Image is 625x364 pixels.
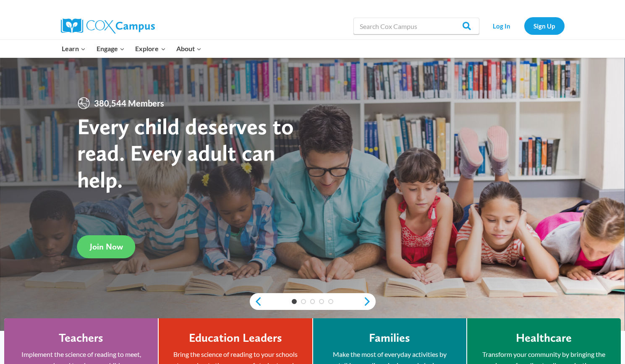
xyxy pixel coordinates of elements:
a: 2 [301,299,306,304]
a: Sign Up [524,17,565,34]
span: Join Now [90,242,123,252]
h4: Education Leaders [189,331,282,345]
h4: Families [369,331,410,345]
a: Join Now [77,235,136,258]
nav: Primary Navigation [57,40,207,57]
a: 5 [328,299,333,304]
h4: Healthcare [516,331,572,345]
span: Engage [97,43,125,54]
a: 1 [292,299,297,304]
nav: Secondary Navigation [484,17,565,34]
span: Learn [62,43,86,54]
img: Cox Campus [61,18,155,34]
h4: Teachers [59,331,103,345]
a: Log In [484,17,520,34]
span: About [176,43,201,54]
span: 380,544 Members [91,96,167,110]
a: previous [250,296,262,307]
span: Explore [135,43,165,54]
a: 3 [310,299,315,304]
div: content slider buttons [250,293,376,310]
input: Search Cox Campus [353,18,479,34]
a: next [363,296,376,307]
a: 4 [319,299,324,304]
strong: Every child deserves to read. Every adult can help. [77,113,294,193]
